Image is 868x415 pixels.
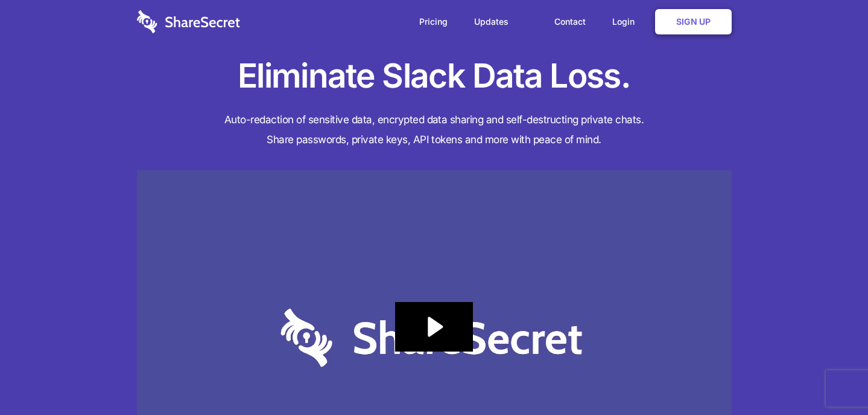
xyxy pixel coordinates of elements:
a: Pricing [407,3,460,40]
a: Sign Up [655,9,732,34]
img: logo-wordmark-white-trans-d4663122ce5f474addd5e946df7df03e33cb6a1c49d2221995e7729f52c070b2.svg [137,10,240,33]
a: Login [600,3,653,40]
h1: Eliminate Slack Data Loss. [137,54,732,98]
a: Contact [542,3,598,40]
h4: Auto-redaction of sensitive data, encrypted data sharing and self-destructing private chats. Shar... [137,110,732,150]
button: Play Video: Sharesecret Slack Extension [395,302,472,352]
